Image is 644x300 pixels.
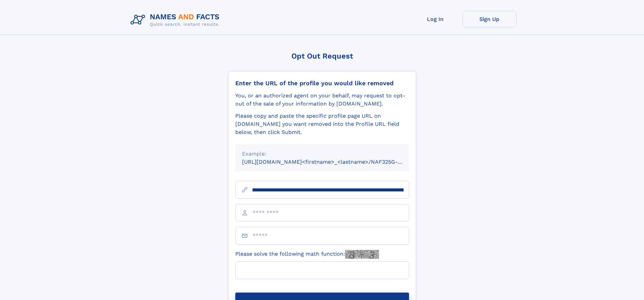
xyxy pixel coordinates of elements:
[235,250,379,259] label: Please solve the following math function:
[228,52,416,60] div: Opt Out Request
[235,112,409,136] div: Please copy and paste the specific profile page URL on [DOMAIN_NAME] you want removed into the Pr...
[242,150,402,158] div: Example:
[235,92,409,108] div: You, or an authorized agent on your behalf, may request to opt-out of the sale of your informatio...
[462,11,517,27] a: Sign Up
[408,11,462,27] a: Log In
[242,159,422,165] small: [URL][DOMAIN_NAME]<firstname>_<lastname>/NAF325G-xxxxxxxx
[128,11,225,29] img: Logo Names and Facts
[235,79,409,87] div: Enter the URL of the profile you would like removed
